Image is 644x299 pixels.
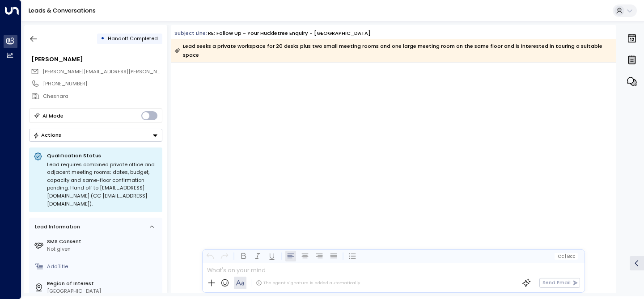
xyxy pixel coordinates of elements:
div: The agent signature is added automatically [256,280,360,286]
label: Region of Interest [47,280,159,287]
div: [PERSON_NAME] [31,55,162,63]
div: RE: Follow up - Your Huckletree Enquiry - [GEOGRAPHIC_DATA] [208,29,371,37]
span: julia.cook@chesnara.co.uk [42,68,162,76]
button: Undo [205,251,216,261]
div: [GEOGRAPHIC_DATA] [47,287,159,295]
div: Lead Information [32,223,80,231]
div: Chesnara [43,93,162,100]
div: Actions [33,132,61,138]
button: Actions [29,129,162,142]
span: [PERSON_NAME][EMAIL_ADDRESS][PERSON_NAME][DOMAIN_NAME] [42,68,212,75]
div: Not given [47,245,159,253]
div: AI Mode [42,111,64,120]
span: Subject Line: [174,29,207,37]
div: [PHONE_NUMBER] [43,80,162,88]
span: Cc Bcc [558,254,575,259]
div: Button group with a nested menu [29,129,162,142]
div: Lead seeks a private workspace for 20 desks plus two small meeting rooms and one large meeting ro... [174,42,612,59]
span: Handoff Completed [108,35,158,42]
div: • [101,32,105,45]
p: Qualification Status [47,152,158,159]
a: Leads & Conversations [29,7,96,14]
button: Redo [219,251,230,261]
button: Cc|Bcc [555,253,578,260]
label: SMS Consent [47,238,159,245]
span: | [565,254,566,259]
div: Lead requires combined private office and adjacent meeting rooms; dates, budget, capacity and sam... [47,161,158,208]
div: AddTitle [47,263,159,270]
